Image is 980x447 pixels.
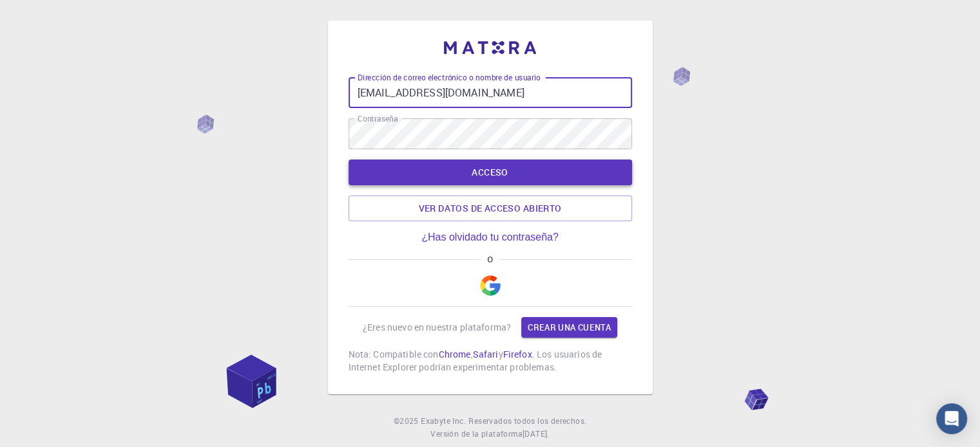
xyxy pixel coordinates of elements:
[547,428,549,439] font: .
[472,166,508,178] font: ACCESO
[936,403,967,434] div: Abrir Intercom Messenger
[363,321,511,333] font: ¿Eres nuevo en nuestra plataforma?
[473,348,499,360] a: Safari
[358,72,541,83] font: Dirección de correo electrónico o nombre de usuario
[521,317,617,338] a: Crear una cuenta
[439,348,471,360] a: Chrome
[498,348,503,360] font: y
[349,196,632,221] a: Ver datos de acceso abierto
[421,415,466,426] font: Exabyte Inc.
[358,113,398,124] font: Contraseña
[503,348,532,360] a: Firefox
[349,348,439,360] font: Nota: Compatible con
[421,415,466,428] a: Exabyte Inc.
[419,202,562,214] font: Ver datos de acceso abierto
[399,415,419,426] font: 2025
[523,428,550,441] a: [DATE].
[349,160,632,185] button: ACCESO
[430,428,523,439] font: Versión de la plataforma
[421,232,559,243] a: ¿Has olvidado tu contraseña?
[394,415,399,426] font: ©
[528,322,611,333] font: Crear una cuenta
[349,348,602,373] font: . Los usuarios de Internet Explorer podrían experimentar problemas.
[523,428,547,439] font: [DATE]
[421,232,559,242] font: ¿Has olvidado tu contraseña?
[487,253,493,264] font: o
[480,275,501,296] img: Google
[468,415,586,426] font: Reservados todos los derechos.
[470,348,472,360] font: ,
